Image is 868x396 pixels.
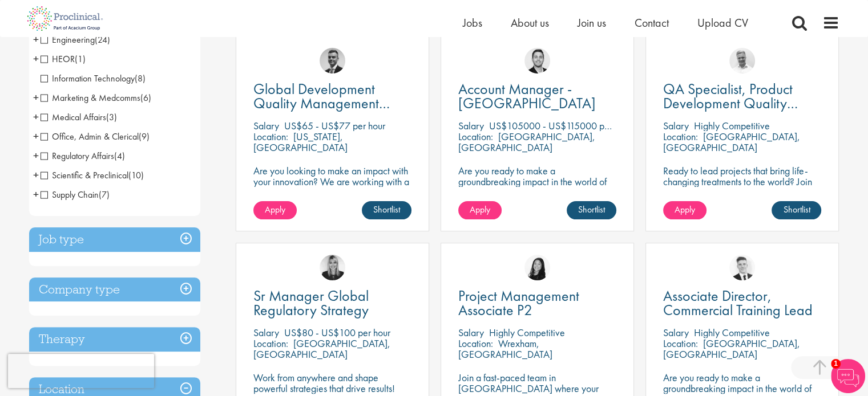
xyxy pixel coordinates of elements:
span: Marketing & Medcomms [41,92,140,104]
span: Salary [663,119,689,132]
span: + [33,31,39,48]
img: Janelle Jones [320,255,345,280]
span: Supply Chain [41,189,99,201]
span: Information Technology [41,72,146,84]
span: Associate Director, Commercial Training Lead [663,286,813,320]
span: Account Manager - [GEOGRAPHIC_DATA] [458,79,596,113]
span: Regulatory Affairs [41,150,114,162]
span: Medical Affairs [41,111,117,123]
h3: Company type [29,277,200,302]
span: Scientific & Preclinical [41,169,144,181]
span: Salary [253,326,279,339]
span: Salary [663,326,689,339]
span: Scientific & Preclinical [41,169,128,181]
a: Associate Director, Commercial Training Lead [663,289,821,317]
img: Nicolas Daniel [729,255,755,280]
span: (4) [114,150,125,162]
a: Parker Jensen [524,48,550,74]
span: Location: [458,130,493,143]
span: Apply [470,203,490,215]
span: + [33,166,39,183]
span: Location: [253,130,288,143]
a: QA Specialist, Product Development Quality (PDQ) [663,82,821,111]
span: (7) [99,189,110,201]
span: Location: [458,337,493,350]
span: (10) [128,169,144,181]
span: (6) [140,92,151,104]
a: Account Manager - [GEOGRAPHIC_DATA] [458,82,616,111]
span: Medical Affairs [41,111,106,123]
h3: Therapy [29,327,200,352]
a: Jobs [463,15,482,30]
p: Highly Competitive [694,326,770,339]
span: + [33,147,39,164]
span: Global Development Quality Management (GCP) [253,79,390,127]
span: Regulatory Affairs [41,150,125,162]
span: (8) [135,72,146,84]
span: Engineering [41,34,110,46]
p: Are you ready to make a groundbreaking impact in the world of biotechnology? Join a growing compa... [458,165,616,219]
a: Apply [253,201,297,219]
span: HEOR [41,53,75,65]
a: Shortlist [567,201,616,219]
a: Upload CV [697,15,748,30]
a: Global Development Quality Management (GCP) [253,82,411,111]
a: Apply [458,201,502,219]
span: Supply Chain [41,189,110,201]
p: [US_STATE], [GEOGRAPHIC_DATA] [253,130,348,154]
img: Alex Bill [320,48,345,74]
p: Ready to lead projects that bring life-changing treatments to the world? Join our client at the f... [663,165,821,219]
p: US$65 - US$77 per hour [284,119,385,132]
span: + [33,108,39,125]
p: Are you looking to make an impact with your innovation? We are working with a well-established ph... [253,165,411,219]
a: About us [511,15,549,30]
span: Salary [458,326,484,339]
p: [GEOGRAPHIC_DATA], [GEOGRAPHIC_DATA] [253,337,390,361]
span: Salary [253,119,279,132]
span: Information Technology [41,72,135,84]
a: Apply [663,201,706,219]
img: Chatbot [831,359,865,393]
span: (1) [75,53,86,65]
p: US$80 - US$100 per hour [284,326,390,339]
span: 1 [831,359,841,369]
a: Shortlist [772,201,821,219]
span: (24) [95,34,110,46]
span: Marketing & Medcomms [41,92,151,104]
iframe: reCAPTCHA [8,354,154,388]
p: Highly Competitive [489,326,565,339]
span: + [33,50,39,67]
a: Join us [578,15,606,30]
p: [GEOGRAPHIC_DATA], [GEOGRAPHIC_DATA] [663,337,800,361]
img: Joshua Bye [729,48,755,74]
span: Sr Manager Global Regulatory Strategy [253,286,369,320]
span: (3) [106,111,117,123]
h3: Job type [29,227,200,252]
span: HEOR [41,53,86,65]
span: Location: [253,337,288,350]
img: Numhom Sudsok [524,255,550,280]
span: Location: [663,337,698,350]
span: Project Management Associate P2 [458,286,579,320]
span: Apply [675,203,695,215]
p: Wrexham, [GEOGRAPHIC_DATA] [458,337,552,361]
p: US$105000 - US$115000 per annum [489,119,640,132]
span: (9) [139,130,150,142]
span: QA Specialist, Product Development Quality (PDQ) [663,79,798,127]
a: Project Management Associate P2 [458,289,616,317]
span: + [33,128,39,145]
span: Salary [458,119,484,132]
a: Contact [635,15,669,30]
